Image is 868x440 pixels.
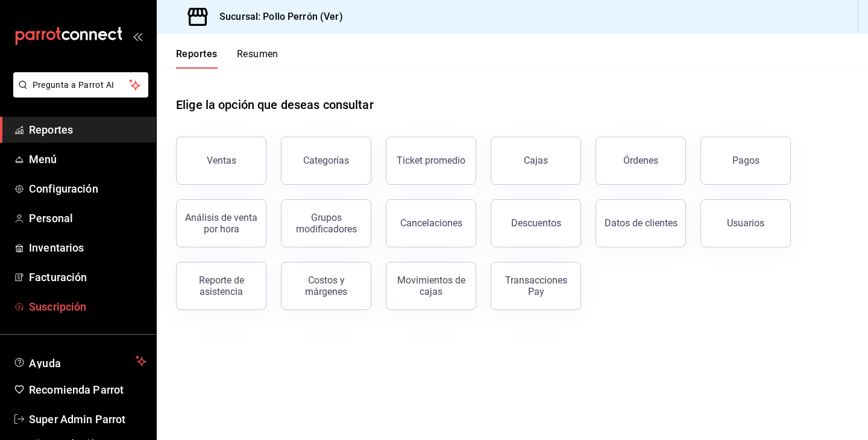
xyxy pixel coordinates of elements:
button: Ventas [176,137,266,185]
div: Transacciones Pay [498,274,573,297]
button: Costos y márgenes [281,262,371,310]
span: Super Admin Parrot [29,411,146,427]
button: Transacciones Pay [491,262,581,310]
button: Reportes [176,48,218,69]
button: Movimientos de cajas [386,262,476,310]
button: Cancelaciones [386,199,476,247]
span: Ayuda [29,354,131,368]
div: Descuentos [511,217,561,229]
div: Ventas [207,155,236,166]
button: Datos de clientes [596,199,686,247]
button: Pregunta a Parrot AI [13,72,148,98]
div: Ticket promedio [397,155,465,166]
span: Facturación [29,269,146,285]
span: Reportes [29,122,146,138]
div: Cajas [524,155,548,166]
span: Personal [29,210,146,226]
div: Análisis de venta por hora [184,212,259,235]
h1: Elige la opción que deseas consultar [176,96,374,114]
span: Configuración [29,181,146,197]
div: Reporte de asistencia [184,274,259,297]
span: Recomienda Parrot [29,382,146,398]
button: Usuarios [700,199,791,247]
span: Suscripción [29,299,146,315]
button: Grupos modificadores [281,199,371,247]
button: Reporte de asistencia [176,262,266,310]
span: Pregunta a Parrot AI [33,79,130,91]
button: Pagos [700,137,791,185]
div: Órdenes [623,155,658,166]
button: open_drawer_menu [133,31,142,41]
div: Cancelaciones [400,217,462,229]
a: Pregunta a Parrot AI [8,87,148,100]
button: Resumen [237,48,278,69]
div: Usuarios [727,217,764,229]
button: Análisis de venta por hora [176,199,266,247]
button: Categorías [281,137,371,185]
button: Ticket promedio [386,137,476,185]
div: Costos y márgenes [289,274,363,297]
button: Descuentos [491,199,581,247]
div: Movimientos de cajas [394,274,468,297]
button: Órdenes [596,137,686,185]
div: navigation tabs [176,48,278,69]
button: Cajas [491,137,581,185]
div: Categorías [303,155,349,166]
div: Grupos modificadores [289,212,363,235]
span: Menú [29,151,146,167]
div: Datos de clientes [605,217,678,229]
span: Inventarios [29,240,146,256]
h3: Sucursal: Pollo Perrón (Ver) [210,10,343,24]
div: Pagos [732,155,759,166]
